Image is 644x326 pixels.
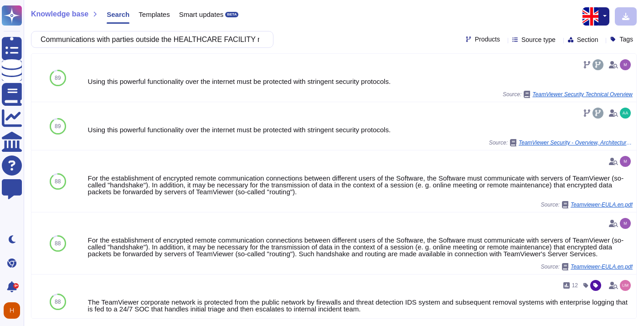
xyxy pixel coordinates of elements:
[88,299,633,312] div: The TeamViewer corporate network is protected from the public network by firewalls and threat det...
[620,108,631,119] img: user
[582,7,601,26] img: en
[521,36,556,43] span: Source type
[225,12,238,17] div: BETA
[31,10,88,18] span: Knowledge base
[55,124,61,129] span: 89
[532,92,633,97] span: TeamViewer Security Technical Overview
[620,218,631,229] img: user
[55,75,61,81] span: 89
[571,202,633,207] span: Teamviewer-EULA.en.pdf
[179,11,224,18] span: Smart updates
[4,302,20,319] img: user
[577,36,598,43] span: Section
[55,299,61,305] span: 88
[88,175,633,195] div: For the establishment of encrypted remote communication connections between different users of th...
[489,139,633,146] span: Source:
[107,11,129,18] span: Search
[2,300,26,321] button: user
[55,241,61,246] span: 88
[88,126,633,133] div: Using this powerful functionality over the internet must be protected with stringent security pro...
[619,36,633,42] span: Tags
[475,36,500,42] span: Products
[571,264,633,269] span: Teamviewer-EULA.en.pdf
[88,78,633,85] div: Using this powerful functionality over the internet must be protected with stringent security pro...
[139,11,170,18] span: Templates
[620,280,631,291] img: user
[503,91,633,98] span: Source:
[541,263,633,270] span: Source:
[36,31,264,47] input: Search a question or template...
[13,283,19,289] div: 9+
[620,156,631,167] img: user
[519,140,633,145] span: TeamViewer Security - Overview, Architecture and Encryption_2025.pdf
[620,59,631,70] img: user
[572,283,578,288] span: 12
[541,201,633,208] span: Source:
[55,179,61,184] span: 88
[88,237,633,257] div: For the establishment of encrypted remote communication connections between different users of th...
